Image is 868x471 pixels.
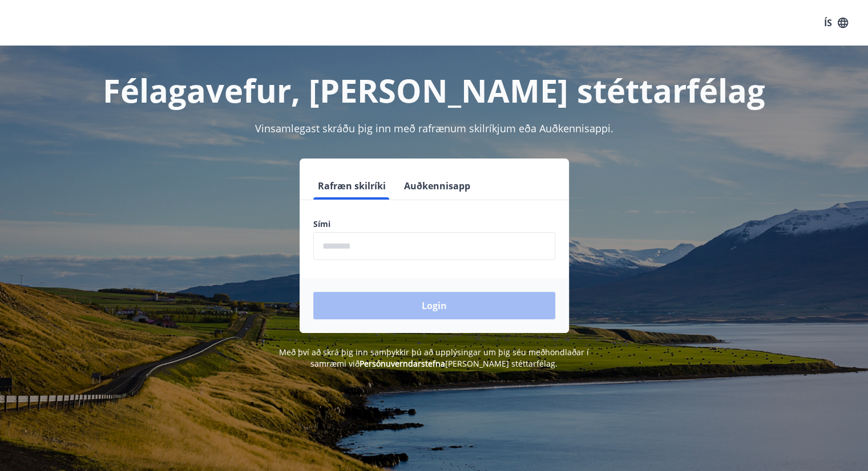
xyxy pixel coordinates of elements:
[399,172,475,200] button: Auðkennisapp
[37,68,831,112] h1: Félagavefur, [PERSON_NAME] stéttarfélag
[279,347,589,369] span: Með því að skrá þig inn samþykkir þú að upplýsingar um þig séu meðhöndlaðar í samræmi við [PERSON...
[818,13,854,33] button: ÍS
[255,121,613,135] span: Vinsamlegast skráðu þig inn með rafrænum skilríkjum eða Auðkennisappi.
[313,172,390,200] button: Rafræn skilríki
[313,218,555,230] label: Sími
[360,358,445,369] a: Persónuverndarstefna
